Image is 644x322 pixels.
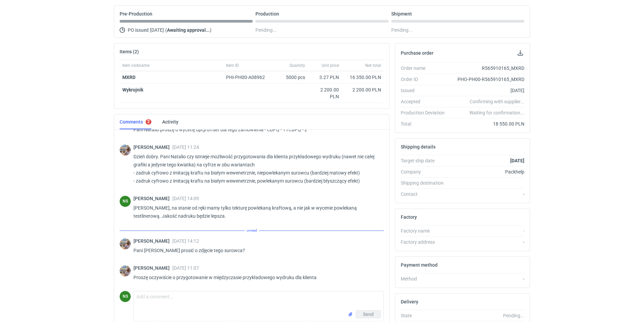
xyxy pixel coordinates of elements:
[245,227,259,234] span: unread
[391,26,524,34] div: Pending...
[450,275,524,282] div: -
[516,49,524,57] button: Download PO
[322,63,339,68] span: Unit price
[120,291,131,302] figcaption: NS
[133,153,378,185] p: Dzień dobry. Pani Natalio czy istnieje możliwość przygotowania dla klienta przykładowego wydruku ...
[290,63,305,68] span: Quantity
[255,11,279,17] p: Production
[401,76,450,83] div: Order ID
[311,86,339,100] div: 2 200.00 PLN
[344,74,381,81] div: 16 350.00 PLN
[401,144,436,150] h2: Shipping details
[450,168,524,175] div: Packhelp
[122,75,135,80] a: MXRD
[133,144,172,150] span: [PERSON_NAME]
[122,63,149,68] span: Item nickname
[226,74,271,81] div: PHI-PH00-A08962
[165,27,167,33] span: (
[470,99,524,104] em: Confirming with supplier...
[363,312,374,317] span: Send
[356,310,381,318] button: Send
[120,238,131,249] img: Michał Palasek
[210,27,212,33] span: )
[133,204,378,220] p: [PERSON_NAME], na stanie od ręki mamy tylko tekturę powlekaną kraftową, a nie jak w wycenie powle...
[120,291,131,302] div: Natalia Stępak
[226,63,239,68] span: Item ID
[401,214,417,220] h2: Factory
[450,76,524,83] div: PHO-PH00-R565910165_MXRD
[450,87,524,94] div: [DATE]
[120,26,253,34] div: PO issued
[401,191,450,197] div: Contact
[401,50,434,56] h2: Purchase order
[172,238,199,244] span: [DATE] 14:12
[120,196,131,207] figcaption: NS
[450,227,524,234] div: -
[401,98,450,105] div: Accepted
[401,87,450,94] div: Issued
[401,157,450,164] div: Target ship date
[450,65,524,72] div: R565910165_MXRD
[391,11,412,17] p: Shipment
[503,313,524,318] em: Pending...
[401,262,438,268] h2: Payment method
[401,312,450,319] div: State
[172,265,199,271] span: [DATE] 11:07
[120,265,131,276] img: Michał Palasek
[401,168,450,175] div: Company
[120,49,139,54] h2: Items (2)
[450,191,524,197] div: -
[401,239,450,245] div: Factory address
[133,238,172,244] span: [PERSON_NAME]
[122,87,143,92] strong: Wykrojnik
[344,86,381,93] div: 2 200.00 PLN
[311,74,339,81] div: 3.27 PLN
[120,196,131,207] div: Natalia Stępak
[133,273,378,281] p: Proszę oczywiście o przygotowanie w międzyczasie przykładowego wydruku dla klienta
[133,126,378,134] p: Pani Natalio proszę o wycenę opcji offset dla tego zamówienia - CBPQ - 1 i CBPQ - 2
[365,63,381,68] span: Net total
[274,71,308,84] div: 5000 pcs
[133,246,378,254] p: Pani [PERSON_NAME] prosić o zdjęcie tego surowca?
[172,196,199,201] span: [DATE] 14:09
[120,144,131,156] img: Michał Palasek
[401,299,418,304] h2: Delivery
[120,11,152,17] p: Pre-Production
[162,114,178,129] a: Activity
[147,119,150,124] div: 2
[401,227,450,234] div: Factory name
[167,27,210,33] strong: Awaiting approval...
[450,120,524,127] div: 18 550.00 PLN
[469,109,524,116] em: Waiting for confirmation...
[172,144,199,150] span: [DATE] 11:24
[401,120,450,127] div: Total
[510,158,524,163] strong: [DATE]
[401,180,450,186] div: Shipping destination
[133,196,172,201] span: [PERSON_NAME]
[401,275,450,282] div: Method
[150,26,164,34] span: [DATE]
[450,239,524,245] div: -
[255,26,277,34] span: Pending...
[401,109,450,116] div: Production Deviation
[120,114,151,129] a: Comments2
[401,65,450,72] div: Order name
[133,265,172,271] span: [PERSON_NAME]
